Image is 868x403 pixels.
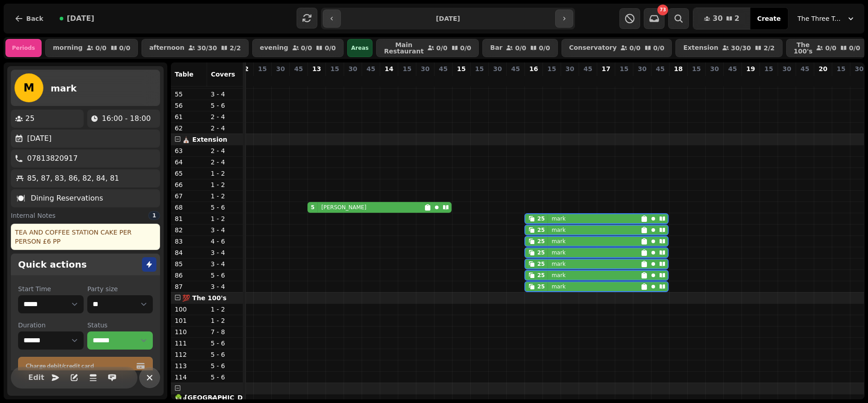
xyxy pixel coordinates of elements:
[175,192,203,201] p: 67
[182,294,226,302] span: 💯 The 100's
[311,204,314,211] div: 5
[277,75,284,84] p: 0
[211,158,240,167] p: 2 - 4
[712,15,722,22] span: 30
[301,45,312,51] p: 0 / 0
[11,224,160,250] div: TEA AND COFFEE STATION CAKE PER PERSON £6 PP
[548,75,555,84] p: 0
[552,249,566,256] p: mark
[765,75,772,84] p: 0
[175,112,203,121] p: 61
[276,64,285,73] p: 30
[584,75,591,84] p: 0
[819,75,826,84] p: 0
[710,64,719,73] p: 30
[653,45,665,51] p: 0 / 0
[530,75,537,93] p: 25
[260,44,288,52] p: evening
[735,15,740,22] span: 2
[825,45,836,51] p: 0 / 0
[385,64,393,73] p: 14
[175,71,193,78] span: Table
[584,64,592,73] p: 45
[27,369,45,387] button: Edit
[539,45,550,51] p: 0 / 0
[252,39,344,57] button: evening0/00/0
[620,64,628,73] p: 15
[552,238,566,245] p: mark
[24,82,34,93] span: M
[515,45,526,51] p: 0 / 0
[376,39,479,57] button: Main Restaurant0/00/0
[331,75,338,84] p: 0
[5,39,42,57] div: Periods
[258,64,267,73] p: 15
[457,64,466,73] p: 15
[53,44,83,52] p: morning
[757,15,781,22] span: Create
[211,225,240,235] p: 3 - 4
[211,271,240,280] p: 5 - 6
[347,39,373,57] div: Areas
[259,75,266,84] p: 0
[27,133,52,144] p: [DATE]
[211,192,240,201] p: 1 - 2
[175,124,203,133] p: 62
[537,249,545,256] div: 25
[102,113,151,124] p: 16:00 - 18:00
[656,64,665,73] p: 45
[175,225,203,235] p: 82
[51,82,77,95] h2: mark
[683,44,718,52] p: Extension
[764,45,775,51] p: 2 / 2
[211,146,240,155] p: 2 - 4
[175,350,203,359] p: 112
[175,271,203,280] p: 86
[493,64,502,73] p: 30
[197,45,217,51] p: 30 / 30
[52,8,102,29] button: [DATE]
[175,214,203,223] p: 81
[476,75,483,84] p: 0
[211,339,240,348] p: 5 - 6
[475,64,484,73] p: 15
[16,193,25,204] p: 🍽️
[25,113,34,124] p: 25
[95,45,107,51] p: 0 / 0
[385,75,392,84] p: 0
[403,75,410,84] p: 0
[211,71,235,78] span: Covers
[403,64,411,73] p: 15
[7,8,51,29] button: Back
[67,15,94,22] span: [DATE]
[855,75,863,84] p: 0
[295,75,302,84] p: 0
[11,211,56,220] span: Internal Notes
[747,75,754,84] p: 0
[18,284,84,293] label: Start Time
[312,64,321,73] p: 13
[547,64,556,73] p: 15
[211,169,240,178] p: 1 - 2
[175,248,203,257] p: 84
[511,64,520,73] p: 45
[675,39,782,57] button: Extension30/302/2
[175,361,203,370] p: 113
[602,64,610,73] p: 17
[746,64,755,73] p: 19
[711,75,718,84] p: 0
[313,75,320,84] p: 5
[149,44,184,52] p: afternoon
[175,237,203,246] p: 83
[837,64,845,73] p: 15
[26,15,43,22] span: Back
[537,226,545,234] div: 25
[175,180,203,189] p: 66
[552,272,566,279] p: mark
[819,64,827,73] p: 20
[693,75,700,84] p: 0
[384,42,424,54] p: Main Restaurant
[211,90,240,99] p: 3 - 4
[321,204,367,211] p: [PERSON_NAME]
[552,215,566,222] p: mark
